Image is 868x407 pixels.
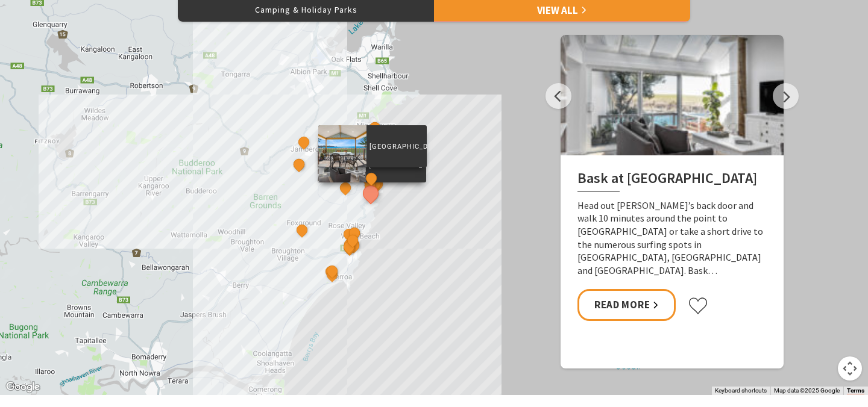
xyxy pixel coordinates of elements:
[341,239,357,255] button: See detail about Coast and Country Holidays
[366,141,427,152] p: [GEOGRAPHIC_DATA]
[774,387,840,394] span: Map data ©2025 Google
[715,387,767,395] button: Keyboard shortcuts
[345,232,360,248] button: See detail about Werri Beach Holiday Park
[688,297,708,315] button: Click to favourite Bask at Loves Bay
[324,267,340,282] button: See detail about Seven Mile Beach Holiday Park
[773,83,799,109] button: Next
[363,170,379,186] button: See detail about Kendalls Beach Holiday Park
[360,182,382,204] button: See detail about Bask at Loves Bay
[343,167,359,183] button: See detail about Greyleigh Kiama
[338,180,354,196] button: See detail about Saddleback Grove
[294,222,310,238] button: See detail about EagleView Park
[292,157,307,172] button: See detail about Jamberoo Valley Farm Cottages
[3,379,43,395] img: Google
[577,289,676,321] a: Read More
[3,379,43,395] a: Open this area in Google Maps (opens a new window)
[847,387,864,394] a: Terms (opens in new tab)
[577,170,767,191] h2: Bask at [GEOGRAPHIC_DATA]
[366,151,426,170] p: Bask at [GEOGRAPHIC_DATA]
[577,199,767,278] p: Head out [PERSON_NAME]’s back door and walk 10 minutes around the point to [GEOGRAPHIC_DATA] or t...
[838,356,862,381] button: Map camera controls
[546,83,571,109] button: Previous
[296,135,312,151] button: See detail about Jamberoo Pub and Saleyard Motel
[324,264,340,279] button: See detail about Discovery Parks - Gerroa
